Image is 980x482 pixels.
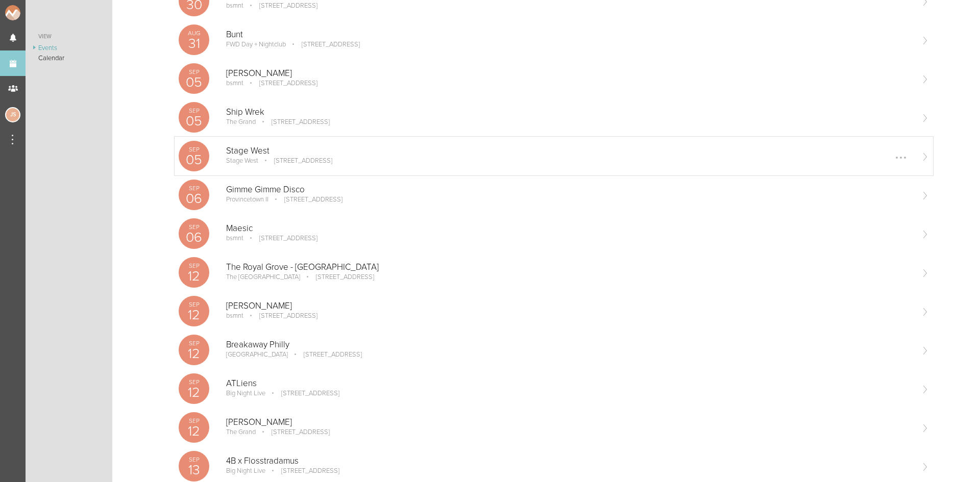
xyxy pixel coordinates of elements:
p: 12 [179,269,209,283]
p: [GEOGRAPHIC_DATA] [226,350,288,359]
p: [PERSON_NAME] [226,68,913,79]
p: [STREET_ADDRESS] [257,118,330,126]
p: bsmnt [226,79,243,87]
p: [STREET_ADDRESS] [289,350,362,359]
a: Calendar [26,53,112,63]
p: [STREET_ADDRESS] [257,428,330,436]
p: 06 [179,231,209,244]
p: [PERSON_NAME] [226,417,913,427]
p: 12 [179,347,209,361]
p: Gimme Gimme Disco [226,185,913,195]
p: Sep [179,418,209,424]
p: Big Night Live [226,467,265,475]
p: [STREET_ADDRESS] [245,2,317,10]
p: [STREET_ADDRESS] [287,40,360,48]
p: [STREET_ADDRESS] [245,79,317,87]
p: Big Night Live [226,389,265,397]
p: ATLiens [226,378,913,389]
p: [STREET_ADDRESS] [260,157,332,165]
a: View [26,31,112,43]
p: Stage West [226,146,913,156]
p: 13 [179,463,209,477]
p: [STREET_ADDRESS] [270,195,342,204]
p: [STREET_ADDRESS] [302,273,374,281]
p: 12 [179,424,209,438]
p: [STREET_ADDRESS] [245,234,317,242]
p: Sep [179,456,209,463]
p: Sep [179,108,209,114]
p: 06 [179,192,209,206]
p: Maesic [226,223,913,234]
p: 4B x Flosstradamus [226,456,913,466]
p: Aug [179,30,209,36]
p: 05 [179,153,209,167]
p: The Royal Grove - [GEOGRAPHIC_DATA] [226,262,913,272]
p: Bunt [226,30,913,40]
p: 12 [179,386,209,399]
p: The [GEOGRAPHIC_DATA] [226,273,300,281]
p: Sep [179,69,209,75]
p: [STREET_ADDRESS] [245,312,317,320]
p: Sep [179,340,209,346]
p: 05 [179,114,209,128]
p: Sep [179,185,209,191]
p: Sep [179,224,209,230]
img: NOMAD [5,5,63,20]
div: Jessica Smith [5,107,20,122]
p: bsmnt [226,2,243,10]
p: Provincetown II [226,195,268,204]
p: bsmnt [226,312,243,320]
p: [PERSON_NAME] [226,301,913,311]
p: The Grand [226,118,256,126]
p: Sep [179,301,209,308]
p: 05 [179,75,209,89]
a: Events [26,43,112,53]
p: Sep [179,379,209,385]
p: Stage West [226,157,258,165]
p: Sep [179,263,209,269]
p: bsmnt [226,234,243,242]
p: 31 [179,37,209,50]
p: Breakaway Philly [226,340,913,350]
p: [STREET_ADDRESS] [267,467,339,475]
p: The Grand [226,428,256,436]
p: 12 [179,308,209,322]
p: [STREET_ADDRESS] [267,389,339,397]
p: FWD Day + Nightclub [226,40,286,48]
p: Sep [179,146,209,153]
p: Ship Wrek [226,107,913,117]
